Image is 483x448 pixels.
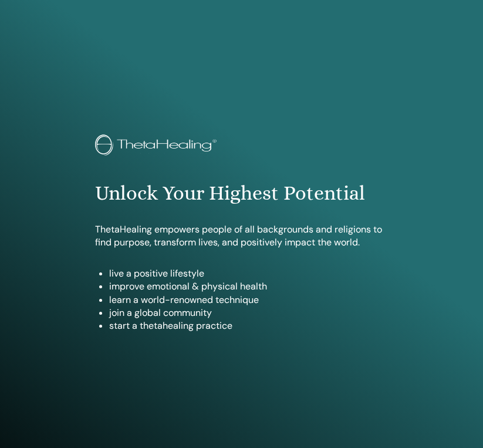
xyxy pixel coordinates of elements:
li: start a thetahealing practice [109,319,388,332]
p: ThetaHealing empowers people of all backgrounds and religions to find purpose, transform lives, a... [95,223,388,250]
li: live a positive lifestyle [109,267,388,280]
li: join a global community [109,306,388,319]
li: learn a world-renowned technique [109,294,388,306]
li: improve emotional & physical health [109,280,388,293]
h1: Unlock Your Highest Potential [95,181,388,206]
